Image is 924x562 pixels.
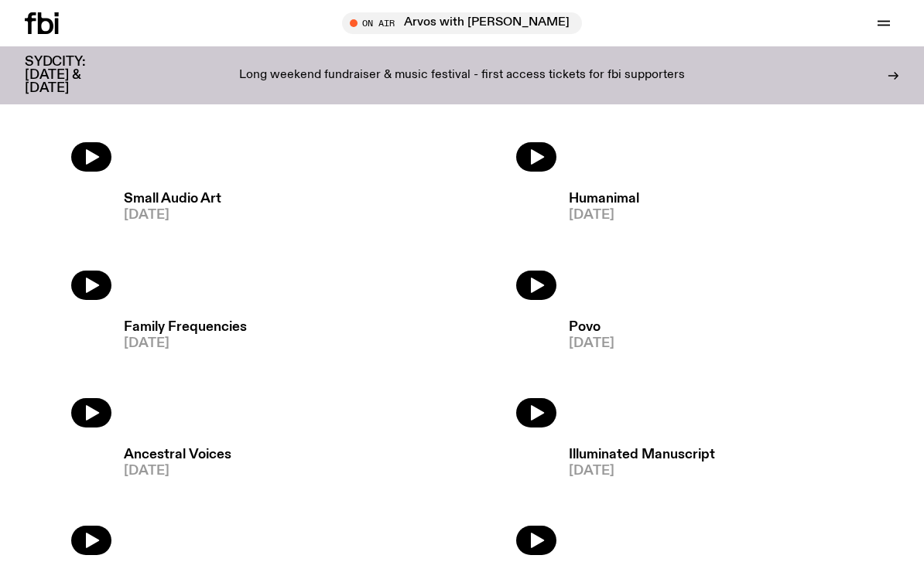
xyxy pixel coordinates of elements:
[124,321,247,334] h3: Family Frequencies
[25,56,124,95] h3: SYDCITY: [DATE] & [DATE]
[124,209,221,222] span: [DATE]
[111,65,200,172] a: Sounds Like[DATE]
[569,192,639,206] h3: Humanimal
[569,337,614,350] span: [DATE]
[124,465,231,478] span: [DATE]
[556,65,689,172] a: When Justice Fails[DATE]
[111,192,221,300] a: Small Audio Art[DATE]
[239,69,685,83] p: Long weekend fundraiser & music festival - first access tickets for fbi supporters
[556,448,715,556] a: Illuminated Manuscript[DATE]
[111,448,231,556] a: Ancestral Voices[DATE]
[111,321,247,428] a: Family Frequencies[DATE]
[569,209,639,222] span: [DATE]
[342,12,582,34] button: On AirArvos with [PERSON_NAME]
[124,448,231,462] h3: Ancestral Voices
[124,192,221,206] h3: Small Audio Art
[569,448,715,462] h3: Illuminated Manuscript
[569,465,715,478] span: [DATE]
[569,321,614,334] h3: Povo
[556,192,639,300] a: Humanimal[DATE]
[556,321,614,428] a: Povo[DATE]
[124,337,247,350] span: [DATE]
